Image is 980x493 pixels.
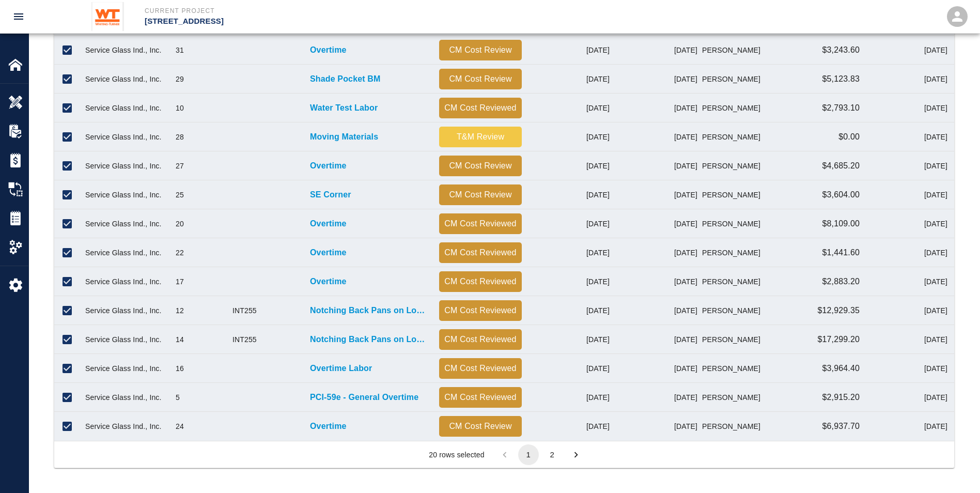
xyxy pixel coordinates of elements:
[703,36,766,65] div: [PERSON_NAME]
[176,219,184,229] div: 20
[527,296,615,325] div: [DATE]
[822,160,860,172] p: $4,685.20
[928,443,980,493] iframe: Chat Widget
[865,36,953,65] div: [DATE]
[310,304,429,317] a: Notching Back Pans on Louvers
[615,122,703,151] div: [DATE]
[310,218,347,230] a: Overtime
[527,209,615,238] div: [DATE]
[615,296,703,325] div: [DATE]
[703,122,766,151] div: [PERSON_NAME]
[703,412,766,441] div: [PERSON_NAME]
[615,209,703,238] div: [DATE]
[85,392,162,403] div: Service Glass Ind., Inc.
[310,246,347,259] a: Overtime
[615,180,703,209] div: [DATE]
[310,44,347,56] a: Overtime
[817,333,860,346] p: $17,299.20
[703,65,766,94] div: [PERSON_NAME]
[176,161,184,171] div: 27
[518,444,539,465] button: page 1
[443,102,518,114] p: CM Cost Reviewed
[443,73,518,85] p: CM Cost Review
[703,296,766,325] div: [PERSON_NAME]
[176,190,184,200] div: 25
[822,362,860,375] p: $3,964.40
[429,450,484,460] div: 20 rows selected
[310,275,347,288] p: Overtime
[703,325,766,354] div: [PERSON_NAME]
[85,219,162,229] div: Service Glass Ind., Inc.
[493,444,588,465] nav: pagination navigation
[443,218,518,230] p: CM Cost Reviewed
[85,363,162,374] div: Service Glass Ind., Inc.
[527,267,615,296] div: [DATE]
[527,412,615,441] div: [DATE]
[91,2,124,31] img: Whiting-Turner
[85,190,162,200] div: Service Glass Ind., Inc.
[865,383,953,412] div: [DATE]
[615,94,703,122] div: [DATE]
[310,131,378,143] a: Moving Materials
[176,45,184,55] div: 31
[615,325,703,354] div: [DATE]
[865,325,953,354] div: [DATE]
[703,267,766,296] div: [PERSON_NAME]
[310,189,351,201] a: SE Corner
[85,276,162,287] div: Service Glass Ind., Inc.
[615,267,703,296] div: [DATE]
[310,333,429,346] a: Notching Back Pans on Louvers
[145,16,546,27] p: [STREET_ADDRESS]
[822,189,860,201] p: $3,604.00
[310,102,378,114] p: Water Test Labor
[703,238,766,267] div: [PERSON_NAME]
[822,73,860,85] p: $5,123.83
[85,103,162,113] div: Service Glass Ind., Inc.
[85,421,162,432] div: Service Glass Ind., Inc.
[85,248,162,258] div: Service Glass Ind., Inc.
[527,36,615,65] div: [DATE]
[865,296,953,325] div: [DATE]
[615,65,703,94] div: [DATE]
[542,444,563,465] button: Go to page 2
[443,131,518,143] p: T&M Review
[443,189,518,201] p: CM Cost Review
[443,304,518,317] p: CM Cost Reviewed
[310,391,418,404] p: PCI-59e - General Overtime
[443,333,518,346] p: CM Cost Reviewed
[703,383,766,412] div: [PERSON_NAME]
[865,238,953,267] div: [DATE]
[176,392,180,403] div: 5
[527,325,615,354] div: [DATE]
[703,354,766,383] div: [PERSON_NAME]
[443,420,518,433] p: CM Cost Review
[232,305,257,316] div: INT255
[703,209,766,238] div: [PERSON_NAME]
[443,391,518,404] p: CM Cost Reviewed
[85,161,162,171] div: Service Glass Ind., Inc.
[527,383,615,412] div: [DATE]
[443,44,518,56] p: CM Cost Review
[822,102,860,114] p: $2,793.10
[176,421,184,432] div: 24
[310,420,347,433] a: Overtime
[310,362,372,375] a: Overtime Labor
[6,4,31,29] button: open drawer
[865,65,953,94] div: [DATE]
[310,73,381,85] a: Shade Pocket BM
[310,160,347,172] a: Overtime
[85,74,162,84] div: Service Glass Ind., Inc.
[822,44,860,56] p: $3,243.60
[85,45,162,55] div: Service Glass Ind., Inc.
[865,267,953,296] div: [DATE]
[145,6,546,16] p: Current Project
[865,209,953,238] div: [DATE]
[527,122,615,151] div: [DATE]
